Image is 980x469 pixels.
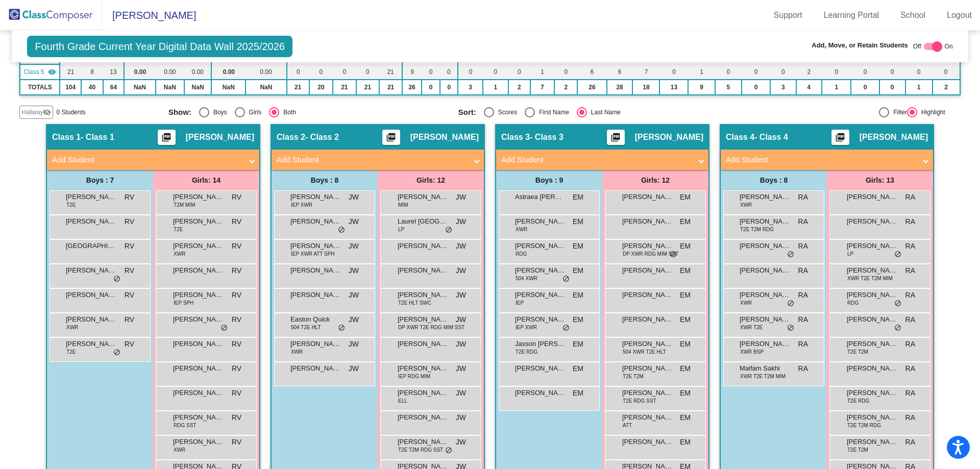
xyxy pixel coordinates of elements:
a: Support [766,7,811,23]
span: [PERSON_NAME] [173,339,224,349]
span: Fourth Grade Current Year Digital Data Wall 2025/2026 [27,36,292,57]
span: DP XWR T2E RDG MIM SST [398,324,464,331]
span: XWR T2E T2M MIM [847,275,893,282]
span: [PERSON_NAME] [398,363,449,374]
span: JW [456,339,466,350]
span: [PERSON_NAME] [66,314,117,325]
span: do_not_disturb_alt [787,300,794,308]
span: IEP [516,299,524,307]
span: [PERSON_NAME] [290,216,341,227]
span: [PERSON_NAME] [622,216,673,227]
span: T2E [174,226,183,233]
td: 28 [607,80,633,95]
span: [PERSON_NAME] [622,241,673,251]
mat-expansion-panel-header: Add Student [272,150,484,170]
span: EM [573,216,583,227]
td: 20 [309,80,333,95]
span: Class 5 [23,67,44,77]
td: 9 [688,80,715,95]
span: RV [125,241,134,252]
span: RA [798,241,808,252]
span: Hallway [21,108,43,117]
a: Learning Portal [816,7,888,23]
span: EM [680,265,691,276]
td: 0 [770,64,796,80]
span: [PERSON_NAME] [66,290,117,300]
td: NaN [124,80,156,95]
span: [PERSON_NAME] [398,290,449,300]
span: JW [349,216,359,227]
span: [PERSON_NAME] [740,192,791,202]
span: JW [456,265,466,276]
td: 0.00 [246,64,286,80]
span: do_not_disturb_alt [113,349,120,357]
span: Laurel [GEOGRAPHIC_DATA][PERSON_NAME] [398,216,449,227]
span: [PERSON_NAME] [740,265,791,276]
td: 1 [530,64,555,80]
div: Girls: 12 [378,170,484,190]
button: Print Students Details [607,130,625,145]
span: [PERSON_NAME] [515,290,566,300]
td: 0 [905,64,933,80]
span: RA [798,314,808,325]
span: [PERSON_NAME] [290,290,341,300]
span: RV [232,192,241,203]
div: Highlight [917,108,945,117]
td: 13 [659,80,688,95]
span: JW [349,241,359,252]
td: Shelby Gallamore - Class 5 [20,64,60,80]
span: [PERSON_NAME] [290,265,341,276]
span: Add, Move, or Retain Students [812,40,908,51]
span: 504 XWR [516,275,537,282]
td: 26 [402,80,421,95]
div: Girls: 12 [602,170,708,190]
span: 0 Students [56,108,85,117]
td: 0 [309,64,333,80]
span: RA [798,192,808,203]
td: 0 [879,64,905,80]
span: [PERSON_NAME] [740,290,791,300]
mat-panel-title: Add Student [52,154,242,166]
span: T2E HLT SWC [398,299,431,307]
span: EM [680,216,691,227]
span: [PERSON_NAME] [290,363,341,374]
span: 504 T2E HLT [291,324,321,331]
mat-icon: picture_as_pdf [834,132,846,146]
td: 21 [379,64,403,80]
span: do_not_disturb_alt [894,324,901,332]
a: School [892,7,934,23]
a: Logout [939,7,980,23]
span: [PERSON_NAME] [398,241,449,251]
span: [PERSON_NAME] [173,216,224,227]
mat-expansion-panel-header: Add Student [47,150,259,170]
span: MIM [398,201,408,209]
span: [PERSON_NAME] [398,314,449,325]
td: NaN [211,80,246,95]
span: [PERSON_NAME] [398,339,449,349]
span: RV [232,339,241,350]
td: 0 [933,64,960,80]
span: XWR [516,226,527,233]
span: do_not_disturb_alt [562,275,570,283]
span: - Class 3 [530,132,563,142]
span: RDG [847,299,859,307]
span: T2E [66,348,76,356]
span: LP [398,226,404,233]
td: 0 [422,64,440,80]
td: 0 [742,64,770,80]
td: 0 [851,64,879,80]
span: [GEOGRAPHIC_DATA] [66,241,117,251]
span: RV [232,241,241,252]
span: RA [905,314,915,325]
td: 0 [554,64,577,80]
td: 21 [333,80,356,95]
span: do_not_disturb_alt [562,324,570,332]
div: Filter [889,108,907,117]
mat-panel-title: Add Student [277,154,467,166]
td: 0 [333,64,356,80]
td: 0 [440,64,458,80]
div: Boys : 9 [496,170,602,190]
span: RV [125,192,134,203]
td: 40 [81,80,103,95]
span: IEP XWR [516,324,537,331]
